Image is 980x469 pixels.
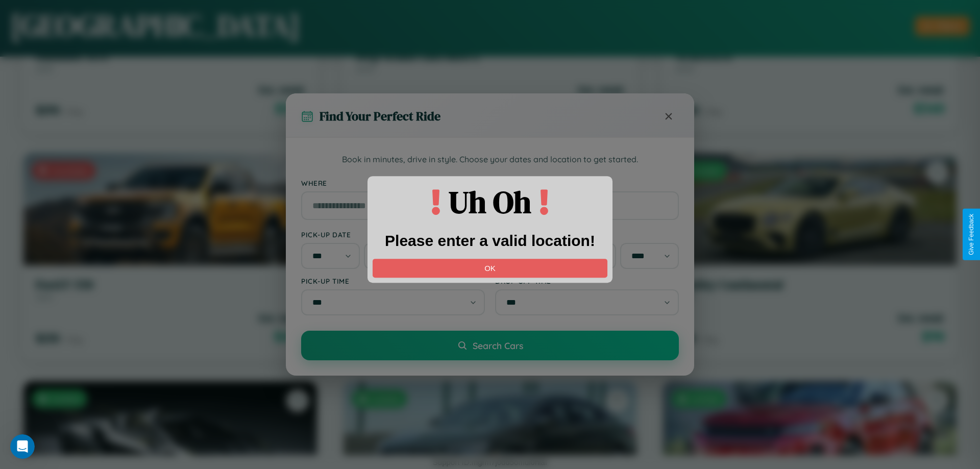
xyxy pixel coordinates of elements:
[473,340,523,351] span: Search Cars
[301,230,485,239] label: Pick-up Date
[320,108,440,125] h3: Find Your Perfect Ride
[301,179,679,187] label: Where
[495,230,679,239] label: Drop-off Date
[301,277,485,285] label: Pick-up Time
[495,277,679,285] label: Drop-off Time
[301,153,679,166] p: Book in minutes, drive in style. Choose your dates and location to get started.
